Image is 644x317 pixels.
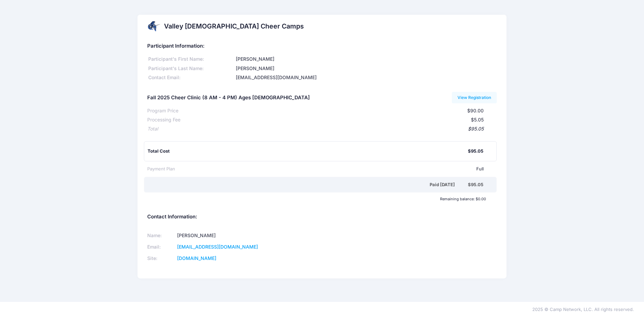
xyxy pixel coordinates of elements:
div: [PERSON_NAME] [235,65,497,72]
div: Total [147,125,158,133]
div: [PERSON_NAME] [235,56,497,63]
div: $95.05 [158,125,484,133]
div: Processing Fee [147,116,180,123]
td: Email: [147,242,175,253]
h5: Fall 2025 Cheer Clinic (8 AM - 4 PM) Ages [DEMOGRAPHIC_DATA] [147,95,310,101]
h2: Valley [DEMOGRAPHIC_DATA] Cheer Camps [164,22,304,30]
span: $90.00 [467,108,484,113]
div: Full [175,166,484,172]
td: Name: [147,230,175,242]
td: Site: [147,253,175,264]
div: Participant's Last Name: [147,65,235,72]
div: [EMAIL_ADDRESS][DOMAIN_NAME] [235,74,497,81]
td: [PERSON_NAME] [175,230,314,242]
a: [DOMAIN_NAME] [177,255,216,261]
span: 2025 © Camp Network, LLC. All rights reserved. [532,307,634,312]
div: Payment Plan [147,166,175,172]
div: Program Price [147,107,178,114]
a: View Registration [452,92,497,103]
div: $5.05 [180,116,484,123]
a: [EMAIL_ADDRESS][DOMAIN_NAME] [177,244,258,250]
h5: Contact Information: [147,214,497,220]
div: Total Cost [148,148,468,155]
div: $95.05 [468,181,483,188]
div: Remaining balance: $0.00 [144,197,489,201]
div: Paid [DATE] [149,181,468,188]
h5: Participant Information: [147,43,497,49]
div: $95.05 [468,148,483,155]
div: Contact Email: [147,74,235,81]
div: Participant's First Name: [147,56,235,63]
